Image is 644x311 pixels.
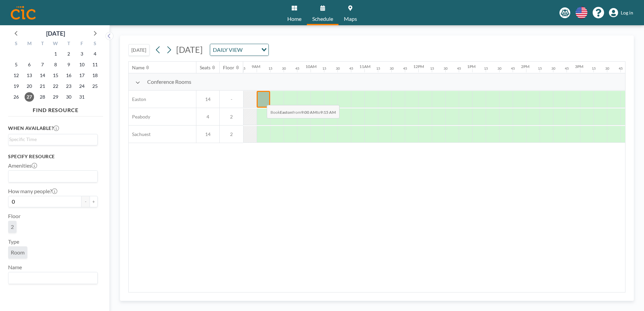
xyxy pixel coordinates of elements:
span: Thursday, October 9, 2025 [64,60,73,69]
span: 2 [220,114,243,120]
span: Wednesday, October 15, 2025 [51,71,60,80]
div: S [88,40,101,48]
div: 45 [349,66,353,71]
div: 30 [282,66,286,71]
div: Name [132,65,144,71]
button: + [90,196,98,207]
span: 14 [196,131,219,137]
h3: Specify resource [8,153,98,160]
div: 45 [403,66,407,71]
div: 12PM [413,64,424,69]
div: 15 [592,66,596,71]
span: Conference Rooms [147,78,191,85]
span: Tuesday, October 7, 2025 [38,60,47,69]
div: 30 [336,66,340,71]
div: 45 [457,66,461,71]
span: Sachuest [129,131,151,137]
span: Sunday, October 12, 2025 [11,71,21,80]
span: Peabody [129,114,150,120]
button: [DATE] [128,44,150,56]
div: 30 [605,66,609,71]
span: Saturday, October 11, 2025 [90,60,100,69]
span: Monday, October 27, 2025 [25,92,34,102]
span: Friday, October 3, 2025 [77,49,87,59]
span: Friday, October 10, 2025 [77,60,87,69]
span: Thursday, October 30, 2025 [64,92,73,102]
div: 1PM [467,64,476,69]
div: Search for option [8,171,97,182]
div: 15 [268,66,272,71]
span: Saturday, October 18, 2025 [90,71,100,80]
div: Floor [223,65,234,71]
div: Search for option [8,272,97,284]
span: 2 [11,223,14,230]
span: Wednesday, October 22, 2025 [51,81,60,91]
div: 30 [551,66,555,71]
input: Search for option [245,45,257,54]
span: 14 [196,96,219,102]
div: 30 [390,66,394,71]
span: Wednesday, October 1, 2025 [51,49,60,59]
span: Monday, October 20, 2025 [25,81,34,91]
span: Friday, October 31, 2025 [77,92,87,102]
span: Home [287,16,301,22]
div: M [23,40,36,48]
div: 10AM [305,64,317,69]
span: Wednesday, October 29, 2025 [51,92,60,102]
h4: FIND RESOURCE [8,104,103,113]
label: Type [8,238,19,245]
label: Name [8,264,22,271]
span: Friday, October 17, 2025 [77,71,87,80]
span: Room [11,249,25,256]
input: Search for option [9,172,94,181]
b: 9:15 AM [320,110,336,115]
span: DAILY VIEW [212,45,244,54]
div: Search for option [8,134,97,144]
div: 11AM [359,64,371,69]
span: - [220,96,243,102]
b: 9:00 AM [301,110,317,115]
span: Tuesday, October 14, 2025 [38,71,47,80]
button: - [82,196,90,207]
span: Thursday, October 23, 2025 [64,81,73,91]
span: Schedule [312,16,333,22]
div: 2PM [521,64,529,69]
span: Wednesday, October 8, 2025 [51,60,60,69]
div: 30 [444,66,448,71]
span: Monday, October 13, 2025 [25,71,34,80]
span: Thursday, October 16, 2025 [64,71,73,80]
span: Tuesday, October 21, 2025 [38,81,47,91]
img: organization-logo [11,6,36,20]
span: Maps [344,16,357,22]
span: Saturday, October 25, 2025 [90,81,100,91]
div: 9AM [252,64,260,69]
div: 15 [322,66,326,71]
label: Floor [8,213,21,219]
span: Sunday, October 5, 2025 [11,60,21,69]
div: 15 [538,66,542,71]
span: Thursday, October 2, 2025 [64,49,73,59]
span: Monday, October 6, 2025 [25,60,34,69]
div: [DATE] [46,29,65,38]
div: W [49,40,62,48]
div: Search for option [210,44,268,56]
span: Tuesday, October 28, 2025 [38,92,47,102]
div: Seats [200,65,211,71]
div: 15 [484,66,488,71]
span: 4 [196,114,219,120]
div: 30 [497,66,502,71]
div: 45 [241,66,246,71]
div: 45 [565,66,569,71]
span: 2 [220,131,243,137]
label: Amenities [8,162,37,169]
div: 45 [295,66,299,71]
div: F [75,40,88,48]
input: Search for option [9,274,94,282]
span: Saturday, October 4, 2025 [90,49,100,59]
input: Search for option [9,136,94,143]
div: 45 [511,66,515,71]
b: Easton [280,110,292,115]
div: 15 [376,66,380,71]
div: 45 [619,66,623,71]
span: Friday, October 24, 2025 [77,81,87,91]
